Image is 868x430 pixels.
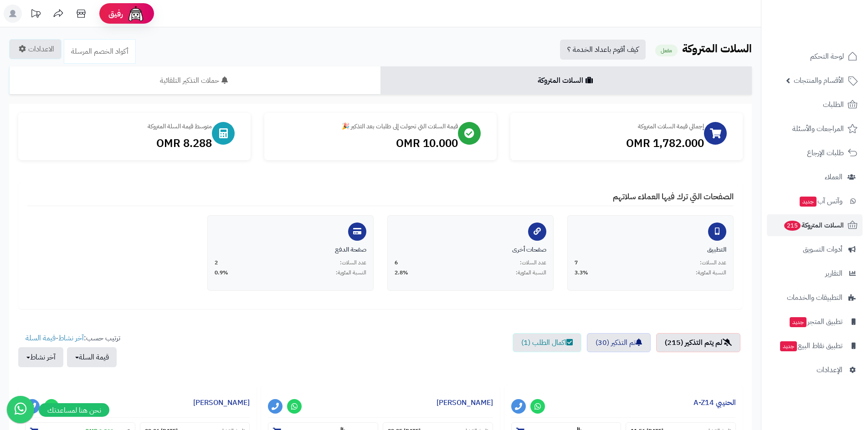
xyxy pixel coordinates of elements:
[336,269,366,277] span: النسبة المئوية:
[656,333,740,352] a: لم يتم التذكير (215)
[64,39,136,64] a: أكواد الخصم المرسلة
[696,269,726,277] span: النسبة المئوية:
[655,45,678,56] small: مفعل
[767,46,863,67] a: لوحة التحكم
[767,335,863,357] a: تطبيق نقاط البيعجديد
[9,66,380,95] a: حملات التذكير التلقائية
[27,122,212,131] div: متوسط قيمة السلة المتروكة
[810,50,844,63] span: لوحة التحكم
[767,94,863,116] a: الطلبات
[693,397,736,408] a: ‪A-Z14 الحنيبي‬‏
[825,171,842,183] span: العملاء
[520,259,546,267] span: عدد السلات:
[127,5,145,23] img: ai-face.png
[215,259,218,267] span: 2
[800,197,817,207] span: جديد
[193,397,250,408] a: [PERSON_NAME]
[767,263,863,284] a: التقارير
[779,339,842,352] span: تطبيق نقاط البيع
[767,142,863,164] a: طلبات الإرجاع
[24,5,47,25] a: تحديثات المنصة
[794,74,844,87] span: الأقسام والمنتجات
[273,136,458,151] div: 10.000 OMR
[587,333,651,352] a: تم التذكير (30)
[9,39,62,59] a: الاعدادات
[395,259,398,267] span: 6
[27,136,212,151] div: 8.288 OMR
[340,259,366,267] span: عدد السلات:
[780,341,797,351] span: جديد
[817,364,842,376] span: الإعدادات
[787,291,842,304] span: التطبيقات والخدمات
[519,136,704,151] div: 1,782.000 OMR
[767,214,863,236] a: السلات المتروكة215
[792,122,844,135] span: المراجعات والأسئلة
[58,333,84,344] a: آخر نشاط
[26,333,56,344] a: قيمة السلة
[790,317,806,327] span: جديد
[395,245,546,254] div: صفحات أخرى
[767,287,863,309] a: التطبيقات والخدمات
[575,259,578,267] span: 7
[513,333,581,352] a: اكمال الطلب (1)
[27,192,734,206] h4: الصفحات التي ترك فيها العملاء سلاتهم
[767,166,863,188] a: العملاء
[18,347,63,367] button: آخر نشاط
[516,269,546,277] span: النسبة المئوية:
[803,243,842,256] span: أدوات التسويق
[215,269,228,277] span: 0.9%
[767,190,863,212] a: وآتس آبجديد
[682,40,752,57] b: السلات المتروكة
[560,40,646,60] a: كيف أقوم باعداد الخدمة ؟
[108,8,123,19] span: رفيق
[767,118,863,140] a: المراجعات والأسئلة
[437,397,493,408] a: [PERSON_NAME]
[215,245,366,254] div: صفحة الدفع
[67,347,117,367] button: قيمة السلة
[18,333,120,367] ul: ترتيب حسب: -
[823,98,844,111] span: الطلبات
[700,259,726,267] span: عدد السلات:
[807,147,844,159] span: طلبات الإرجاع
[575,245,726,254] div: التطبيق
[784,221,801,231] span: 215
[519,122,704,131] div: إجمالي قيمة السلات المتروكة
[395,269,408,277] span: 2.8%
[767,359,863,381] a: الإعدادات
[575,269,588,277] span: 3.3%
[783,219,844,232] span: السلات المتروكة
[380,66,752,95] a: السلات المتروكة
[789,315,842,328] span: تطبيق المتجر
[767,311,863,333] a: تطبيق المتجرجديد
[825,267,842,280] span: التقارير
[767,238,863,260] a: أدوات التسويق
[799,195,842,207] span: وآتس آب
[273,122,458,131] div: قيمة السلات التي تحولت إلى طلبات بعد التذكير 🎉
